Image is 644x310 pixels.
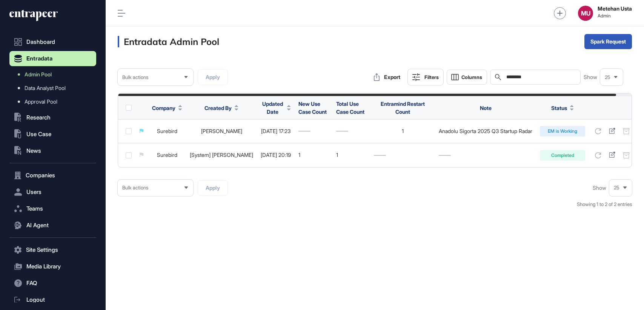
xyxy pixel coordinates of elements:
[25,71,52,77] span: Admin Pool
[26,115,51,121] span: Research
[614,185,619,191] span: 25
[551,104,574,112] button: Status
[122,74,148,80] span: Bulk actions
[298,101,327,115] span: New Use Case Count
[447,70,487,85] button: Columns
[261,100,291,116] button: Updated Date
[9,292,96,307] a: Logout
[9,276,96,291] button: FAQ
[439,128,532,134] div: Anadolu Sigorta 2025 Q3 Startup Radar
[204,104,232,112] span: Created By
[407,69,444,85] button: Filters
[9,218,96,233] button: AI Agent
[9,143,96,158] button: News
[201,128,242,134] a: [PERSON_NAME]
[26,148,41,154] span: News
[26,172,55,178] span: Companies
[118,36,219,47] h3: Entradata Admin Pool
[152,104,182,112] button: Company
[26,263,61,270] span: Media Library
[584,74,597,80] span: Show
[152,104,175,112] span: Company
[598,13,632,19] span: Admin
[370,70,404,85] button: Export
[9,259,96,274] button: Media Library
[26,56,52,62] span: Entradata
[190,152,253,158] a: [System] [PERSON_NAME]
[598,6,632,12] strong: Metehan Usta
[261,100,284,116] span: Updated Date
[25,99,57,105] span: Approval Pool
[9,168,96,183] button: Companies
[577,201,632,208] div: Showing 1 to 2 of 2 entries
[381,101,425,115] span: Entramind Restart Count
[26,206,43,212] span: Teams
[26,189,41,195] span: Users
[480,105,492,111] span: Note
[13,68,96,81] a: Admin Pool
[157,152,177,158] span: Surebird
[9,242,96,257] button: Site Settings
[551,104,567,112] span: Status
[540,126,585,136] div: EM is Working
[584,34,632,49] button: Spark Request
[26,280,37,286] span: FAQ
[374,128,431,134] div: 1
[122,185,148,191] span: Bulk actions
[261,152,291,158] div: [DATE] 20:19
[336,101,364,115] span: Total Use Case Count
[298,152,329,158] div: 1
[13,95,96,108] a: Approval Pool
[25,85,66,91] span: Data Analyst Pool
[26,297,45,303] span: Logout
[336,152,366,158] div: 1
[578,6,593,21] button: MU
[26,247,58,253] span: Site Settings
[9,110,96,125] button: Research
[540,150,585,161] div: Completed
[26,131,51,137] span: Use Case
[13,81,96,95] a: Data Analyst Pool
[9,51,96,66] button: Entradata
[9,201,96,216] button: Teams
[605,74,610,80] span: 25
[157,128,177,134] a: Surebird
[9,127,96,142] button: Use Case
[261,128,291,134] div: [DATE] 17:23
[204,104,238,112] button: Created By
[26,39,55,45] span: Dashboard
[461,74,482,80] span: Columns
[9,34,96,50] a: Dashboard
[593,185,606,191] span: Show
[424,74,439,80] div: Filters
[9,184,96,200] button: Users
[26,222,49,228] span: AI Agent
